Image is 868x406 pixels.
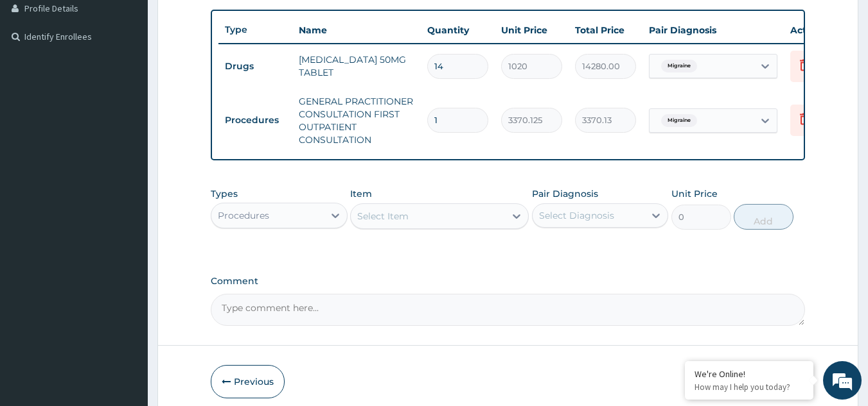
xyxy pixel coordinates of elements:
div: Select Item [357,210,409,223]
th: Unit Price [495,17,569,43]
p: How may I help you today? [695,382,804,393]
th: Pair Diagnosis [642,17,784,43]
th: Name [292,17,421,43]
td: [MEDICAL_DATA] 50MG TABLET [292,47,421,85]
div: Procedures [218,209,269,222]
th: Type [218,18,292,42]
div: We're Online! [695,368,804,380]
span: Migraine [661,114,697,127]
textarea: Type your message and hit 'Enter' [6,270,245,315]
td: Drugs [218,55,292,78]
div: Chat with us now [67,72,216,89]
th: Quantity [421,17,495,43]
div: Minimize live chat window [211,6,242,37]
label: Types [211,189,238,199]
td: GENERAL PRACTITIONER CONSULTATION FIRST OUTPATIENT CONSULTATION [292,89,421,153]
div: Select Diagnosis [539,209,614,222]
label: Item [350,187,372,200]
label: Comment [211,276,806,287]
button: Previous [211,365,285,398]
button: Add [734,204,793,230]
th: Actions [784,17,848,43]
td: Procedures [218,108,292,132]
img: d_794563401_company_1708531726252_794563401 [24,64,52,96]
span: We're online! [75,121,177,251]
th: Total Price [569,17,642,43]
label: Unit Price [671,187,718,200]
span: Migraine [661,60,697,72]
label: Pair Diagnosis [532,187,598,200]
